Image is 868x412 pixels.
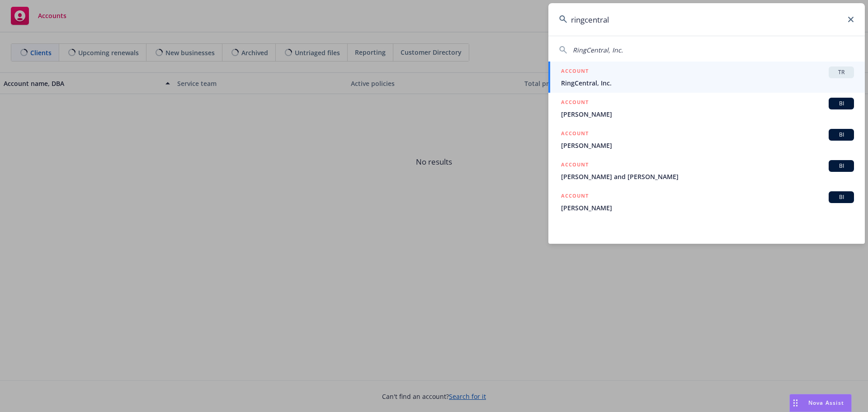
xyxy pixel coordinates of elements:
[548,186,865,218] a: ACCOUNTBI[PERSON_NAME]
[832,68,850,76] span: TR
[548,124,865,155] a: ACCOUNTBI[PERSON_NAME]
[573,46,623,54] span: RingCentral, Inc.
[561,98,589,109] h5: ACCOUNT
[561,160,589,171] h5: ACCOUNT
[548,62,865,93] a: ACCOUNTTRRingCentral, Inc.
[808,399,844,407] span: Nova Assist
[561,66,589,77] h5: ACCOUNT
[561,129,589,140] h5: ACCOUNT
[561,141,854,150] span: [PERSON_NAME]
[832,131,850,139] span: BI
[561,203,854,213] span: [PERSON_NAME]
[561,78,854,88] span: RingCentral, Inc.
[832,162,850,170] span: BI
[832,193,850,201] span: BI
[548,155,865,186] a: ACCOUNTBI[PERSON_NAME] and [PERSON_NAME]
[548,93,865,124] a: ACCOUNTBI[PERSON_NAME]
[561,109,854,119] span: [PERSON_NAME]
[548,3,865,36] input: Search...
[561,172,854,181] span: [PERSON_NAME] and [PERSON_NAME]
[832,99,850,108] span: BI
[561,191,589,202] h5: ACCOUNT
[790,394,801,412] div: Drag to move
[789,394,852,412] button: Nova Assist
